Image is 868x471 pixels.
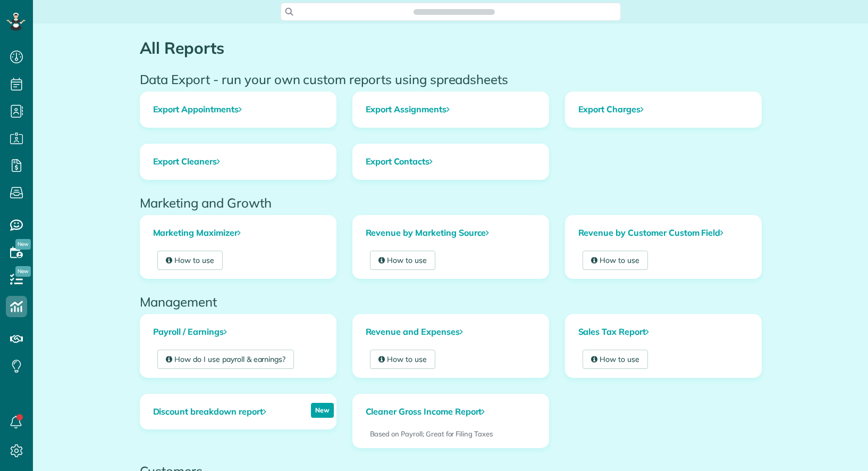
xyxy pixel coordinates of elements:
[370,251,436,270] a: How to use
[140,216,336,251] a: Marketing Maximizer
[566,216,761,251] a: Revenue by Customer Custom Field
[353,144,549,179] a: Export Contacts
[370,350,436,369] a: How to use
[353,216,549,251] a: Revenue by Marketing Source
[157,251,223,270] a: How to use
[15,239,31,250] span: New
[140,72,762,86] h2: Data Export - run your own custom reports using spreadsheets
[424,6,484,17] span: Search ZenMaid…
[370,429,532,439] p: Based on Payroll; Great for Filing Taxes
[311,403,334,418] p: New
[140,394,279,429] a: Discount breakdown report
[583,251,648,270] a: How to use
[566,92,761,127] a: Export Charges
[15,266,31,277] span: New
[140,39,762,57] h1: All Reports
[353,394,498,429] a: Cleaner Gross Income Report
[353,315,549,350] a: Revenue and Expenses
[140,92,336,127] a: Export Appointments
[140,144,336,179] a: Export Cleaners
[140,295,762,309] h2: Management
[140,315,336,350] a: Payroll / Earnings
[353,92,549,127] a: Export Assignments
[157,350,294,369] a: How do I use payroll & earnings?
[583,350,648,369] a: How to use
[566,315,761,350] a: Sales Tax Report
[140,196,762,210] h2: Marketing and Growth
